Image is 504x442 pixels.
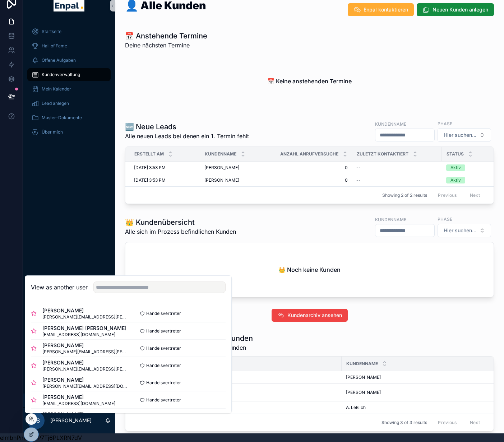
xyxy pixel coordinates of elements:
span: [PERSON_NAME][EMAIL_ADDRESS][PERSON_NAME][DOMAIN_NAME] [42,366,128,372]
span: A. Leßlich [346,405,366,410]
a: Muster-Dokumente [27,111,111,124]
a: Offene Aufgaben [27,54,111,67]
span: Muster-Dokumente [42,115,82,121]
h1: 🆕 Neue Leads [125,122,249,132]
a: [PERSON_NAME] [204,165,270,171]
span: Über mich [42,129,63,135]
span: [PERSON_NAME][EMAIL_ADDRESS][PERSON_NAME][DOMAIN_NAME] [42,314,128,320]
span: Showing 2 of 2 results [382,192,427,198]
span: [DATE] 3:53 PM [134,165,166,171]
span: Handelsvertreter [146,397,181,403]
span: Deine nächsten Termine [125,41,207,50]
span: Handelsvertreter [146,363,181,368]
label: Kundenname [375,216,406,223]
a: Kundenverwaltung [27,68,111,81]
label: Phase [438,216,452,222]
span: [PERSON_NAME] [204,177,239,183]
span: Kundenname [346,361,378,367]
span: Handelsvertreter [146,345,181,351]
span: Lead anlegen [42,101,69,106]
span: [EMAIL_ADDRESS][DOMAIN_NAME] [42,401,115,406]
span: [DATE] 3:53 PM [134,177,166,183]
a: Lead anlegen [27,97,111,110]
span: [PERSON_NAME][EMAIL_ADDRESS][DOMAIN_NAME] [42,383,128,389]
div: Aktiv [450,164,461,171]
label: Kundenname [375,121,406,127]
span: [PERSON_NAME] [42,359,128,366]
a: Startseite [27,25,111,38]
span: Zuletzt kontaktiert [357,151,408,157]
div: scrollable content [23,20,115,148]
a: 0 [278,177,348,183]
span: Erstellt Am [134,151,164,157]
span: [PERSON_NAME] [346,374,381,380]
span: Offene Aufgaben [42,57,76,63]
span: Enpal kontaktieren [364,6,408,13]
button: Enpal kontaktieren [348,3,414,16]
h1: 📅 Anstehende Termine [125,31,207,41]
span: [PERSON_NAME] [42,394,115,401]
h2: 📅 Keine anstehenden Termine [267,77,352,85]
span: Neuen Kunden anlegen [433,6,488,13]
span: Kundenarchiv ansehen [287,312,342,319]
label: Phase [438,120,452,127]
span: Showing 3 of 3 results [382,420,427,425]
a: Mein Kalender [27,83,111,96]
span: -- [356,177,361,183]
h2: View as another user [31,283,88,292]
a: -- [356,177,438,183]
a: -- [356,165,438,171]
span: Handelsvertreter [146,311,181,316]
div: Aktiv [450,177,461,183]
span: [PERSON_NAME] [346,390,381,395]
span: Startseite [42,29,61,34]
span: Handelsvertreter [146,328,181,334]
span: [PERSON_NAME] [42,411,128,418]
span: Kundenverwaltung [42,72,80,78]
span: -- [356,165,361,171]
span: [PERSON_NAME] [42,376,128,383]
span: Hall of Fame [42,43,67,49]
a: 0 [278,165,348,171]
span: Hier suchen... [444,227,476,234]
span: [PERSON_NAME][EMAIL_ADDRESS][PERSON_NAME][DOMAIN_NAME] [42,349,128,355]
p: [PERSON_NAME] [50,417,92,424]
span: Handelsvertreter [146,380,181,386]
span: Status [447,151,464,157]
h2: 👑 Noch keine Kunden [278,265,341,274]
span: Hier suchen... [444,131,476,139]
a: [PERSON_NAME] [204,177,270,183]
span: Alle neuen Leads bei denen ein 1. Termin fehlt [125,132,249,140]
button: Select Button [438,224,491,237]
button: Select Button [438,128,491,142]
span: Mein Kalender [42,86,71,92]
a: [DATE] 3:53 PM [134,177,196,183]
a: Über mich [27,126,111,139]
button: Neuen Kunden anlegen [417,3,494,16]
h1: 👑 Kundenübersicht [125,217,236,227]
span: Kundenname [205,151,236,157]
span: [EMAIL_ADDRESS][DOMAIN_NAME] [42,332,126,338]
span: [PERSON_NAME] [PERSON_NAME] [42,325,126,332]
span: [PERSON_NAME] [204,165,239,171]
span: Anzahl Anrufversuche [280,151,338,157]
span: Alle sich im Prozess befindlichen Kunden [125,227,236,236]
a: [DATE] 3:53 PM [134,165,196,171]
span: [PERSON_NAME] [42,307,128,314]
button: Kundenarchiv ansehen [272,309,348,322]
a: Hall of Fame [27,39,111,52]
span: [PERSON_NAME] [42,342,128,349]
